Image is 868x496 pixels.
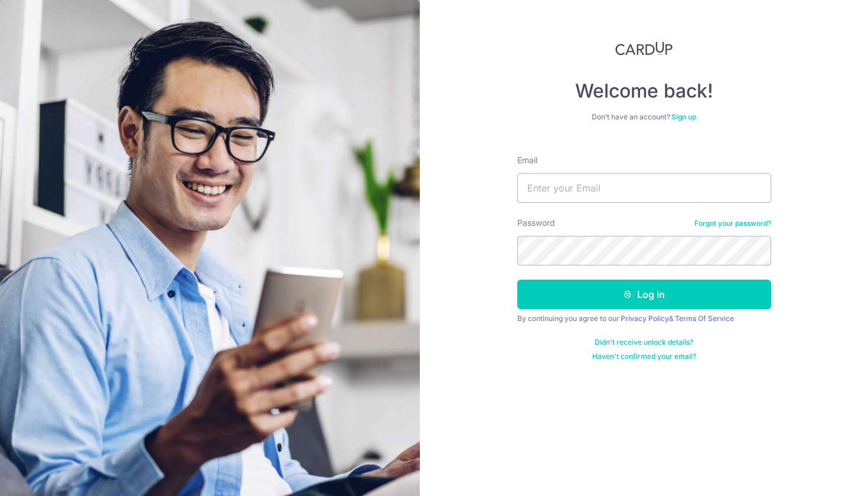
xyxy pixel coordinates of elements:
[595,338,693,347] a: Didn't receive unlock details?
[694,219,771,228] a: Forgot your password?
[517,112,771,122] div: Don’t have an account?
[517,79,771,103] h4: Welcome back!
[517,314,771,323] div: By continuing you agree to our &
[517,217,555,229] label: Password
[592,352,696,361] a: Haven't confirmed your email?
[675,314,734,323] a: Terms Of Service
[517,173,771,203] input: Enter your Email
[615,41,673,56] img: CardUp Logo
[621,314,669,323] a: Privacy Policy
[517,280,771,309] button: Log in
[671,112,696,121] a: Sign up
[517,154,537,166] label: Email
